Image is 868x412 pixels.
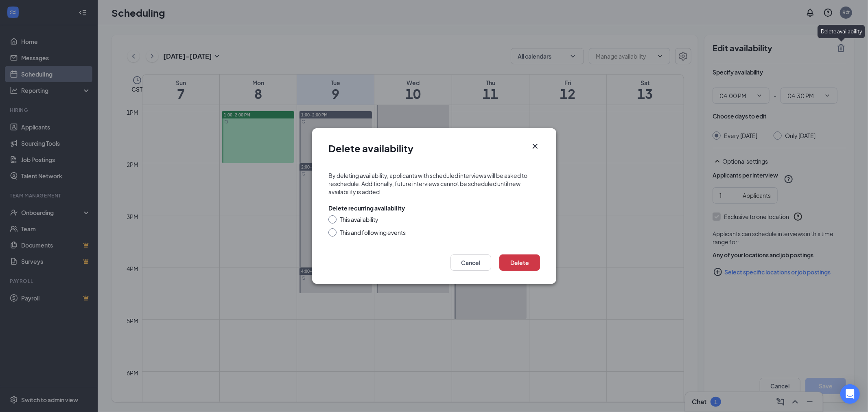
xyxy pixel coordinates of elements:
[328,171,540,196] div: By deleting availability, applicants with scheduled interviews will be asked to reschedule. Addit...
[450,254,491,271] button: Cancel
[530,141,540,151] button: Close
[340,215,378,224] div: This availability
[340,228,406,237] div: This and following events
[530,141,540,151] svg: Cross
[818,25,865,38] div: Delete availability
[328,141,413,155] h1: Delete availability
[328,204,405,212] div: Delete recurring availability
[840,384,860,404] div: Open Intercom Messenger
[499,254,540,271] button: Delete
